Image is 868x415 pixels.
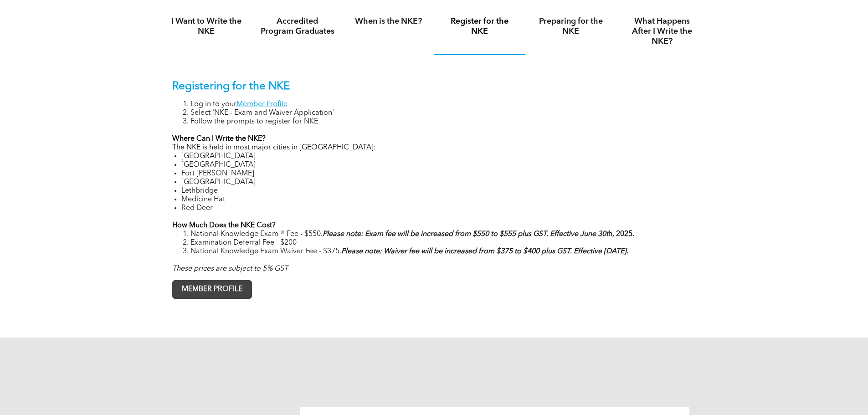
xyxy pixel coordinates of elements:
h4: Register for the NKE [442,16,517,36]
strong: Where Can I Write the NKE? [172,135,266,143]
h4: Preparing for the NKE [534,16,608,36]
li: Fort [PERSON_NAME] [181,169,696,178]
em: These prices are subject to 5% GST [172,265,288,272]
li: Log in to your [190,100,696,109]
li: Medicine Hat [181,195,696,204]
strong: How Much Does the NKE Cost? [172,222,276,229]
p: Registering for the NKE [172,80,696,93]
li: Select 'NKE - Exam and Waiver Application' [190,109,696,118]
li: [GEOGRAPHIC_DATA] [181,178,696,187]
li: National Knowledge Exam Waiver Fee - $375. [190,247,696,256]
h4: Accredited Program Graduates [260,16,335,36]
li: Lethbridge [181,187,696,195]
strong: h, 2025. [323,231,634,238]
li: [GEOGRAPHIC_DATA] [181,152,696,161]
span: MEMBER PROFILE [173,281,252,298]
h4: When is the NKE? [351,16,426,26]
em: Please note: Exam fee will be increased from $550 to $555 plus GST. Effective June 30t [323,231,608,238]
p: The NKE is held in most major cities in [GEOGRAPHIC_DATA]: [172,143,696,152]
li: Red Deer [181,204,696,213]
li: Follow the prompts to register for NKE [190,118,696,126]
a: MEMBER PROFILE [172,280,252,299]
a: Member Profile [236,101,288,108]
li: [GEOGRAPHIC_DATA] [181,161,696,169]
strong: Please note: Waiver fee will be increased from $375 to $400 plus GST. Effective [DATE]. [341,248,628,255]
li: Examination Deferral Fee - $200 [190,239,696,247]
li: National Knowledge Exam ® Fee - $550. [190,230,696,239]
h4: I Want to Write the NKE [169,16,244,36]
h4: What Happens After I Write the NKE? [625,16,699,46]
